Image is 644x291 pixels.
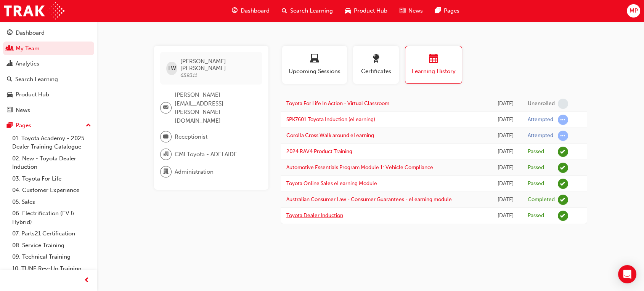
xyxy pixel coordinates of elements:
span: learningRecordVerb_PASS-icon [558,211,568,221]
span: learningRecordVerb_NONE-icon [558,99,568,109]
span: people-icon [7,45,13,52]
span: Receptionist [175,133,207,141]
a: search-iconSearch Learning [276,3,339,19]
span: learningRecordVerb_ATTEMPT-icon [558,131,568,141]
button: DashboardMy TeamAnalyticsSearch LearningProduct HubNews [3,24,94,118]
span: pages-icon [435,6,441,16]
span: Search Learning [290,6,333,15]
span: Pages [444,6,459,15]
a: Product Hub [3,88,94,102]
a: 07. Parts21 Certification [9,228,94,240]
a: 06. Electrification (EV & Hybrid) [9,208,94,228]
div: Mon Aug 18 2025 08:30:00 GMT+0930 (Australian Central Standard Time) [495,99,516,108]
a: 04. Customer Experience [9,184,94,196]
a: guage-iconDashboard [226,3,276,19]
span: search-icon [7,76,12,83]
button: Upcoming Sessions [282,46,347,84]
div: Wed Jun 11 2025 10:41:45 GMT+0930 (Australian Central Standard Time) [495,115,516,124]
span: news-icon [7,107,13,114]
span: learningRecordVerb_COMPLETE-icon [558,195,568,205]
div: Product Hub [16,90,49,99]
span: Dashboard [241,6,270,15]
span: [PERSON_NAME] [PERSON_NAME] [180,58,256,72]
span: briefcase-icon [163,132,169,142]
span: car-icon [7,91,13,98]
a: 08. Service Training [9,240,94,251]
span: laptop-icon [310,54,319,64]
div: Mon Jun 09 2025 14:35:19 GMT+0930 (Australian Central Standard Time) [495,131,516,140]
div: Passed [528,212,544,219]
button: Certificates [353,46,399,84]
div: Thu May 22 2025 15:22:45 GMT+0930 (Australian Central Standard Time) [495,179,516,188]
div: Analytics [16,59,39,68]
span: car-icon [345,6,351,16]
div: Unenrolled [528,100,555,107]
a: SPK7601 Toyota Induction (eLearning) [286,116,375,123]
span: learningRecordVerb_PASS-icon [558,147,568,157]
span: guage-icon [7,30,13,37]
div: Pages [16,121,31,130]
a: 2024 RAV4 Product Training [286,148,352,155]
button: Learning History [405,46,462,84]
span: news-icon [400,6,405,16]
div: Attempted [528,116,553,123]
img: Trak [4,2,64,19]
span: News [408,6,423,15]
span: CMI Toyota - ADELAIDE [175,150,237,159]
span: [PERSON_NAME][EMAIL_ADDRESS][PERSON_NAME][DOMAIN_NAME] [175,91,256,125]
span: up-icon [86,121,91,131]
div: Attempted [528,132,553,139]
div: Mon Jun 09 2025 12:33:31 GMT+0930 (Australian Central Standard Time) [495,147,516,156]
a: news-iconNews [393,3,429,19]
a: 02. New - Toyota Dealer Induction [9,153,94,173]
span: email-icon [163,103,169,113]
div: Fri May 23 2025 13:51:39 GMT+0930 (Australian Central Standard Time) [495,163,516,172]
div: Passed [528,148,544,155]
span: 659311 [180,72,197,78]
span: search-icon [282,6,287,16]
span: learningRecordVerb_PASS-icon [558,163,568,173]
span: pages-icon [7,122,13,129]
button: MP [627,4,640,18]
a: My Team [3,42,94,56]
span: Product Hub [354,6,387,15]
div: Completed [528,196,555,203]
a: Automotive Essentials Program Module 1: Vehicle Compliance [286,164,433,171]
a: Dashboard [3,26,94,40]
div: Dashboard [16,29,45,37]
span: learningRecordVerb_PASS-icon [558,179,568,189]
span: organisation-icon [163,149,169,159]
button: Pages [3,118,94,133]
a: 10. TUNE Rev-Up Training [9,263,94,275]
span: Certificates [359,67,393,76]
a: Toyota Dealer Induction [286,212,343,219]
a: 03. Toyota For Life [9,173,94,185]
div: Passed [528,180,544,187]
div: News [16,106,30,115]
div: Search Learning [15,75,58,84]
span: Upcoming Sessions [288,67,341,76]
a: 01. Toyota Academy - 2025 Dealer Training Catalogue [9,133,94,153]
div: Thu May 22 2025 14:19:30 GMT+0930 (Australian Central Standard Time) [495,211,516,220]
a: 05. Sales [9,196,94,208]
span: department-icon [163,167,169,177]
a: Search Learning [3,72,94,86]
span: learningRecordVerb_ATTEMPT-icon [558,115,568,125]
a: Australian Consumer Law - Consumer Guarantees - eLearning module [286,196,452,203]
a: News [3,103,94,117]
span: award-icon [371,54,381,64]
div: Thu May 22 2025 14:50:44 GMT+0930 (Australian Central Standard Time) [495,195,516,204]
a: Analytics [3,57,94,71]
span: guage-icon [232,6,238,16]
span: TW [167,64,176,73]
span: calendar-icon [429,54,438,64]
a: Corolla Cross Walk around eLearning [286,132,374,139]
a: car-iconProduct Hub [339,3,393,19]
a: pages-iconPages [429,3,466,19]
span: Administration [175,168,214,176]
span: prev-icon [84,276,90,285]
div: Open Intercom Messenger [618,265,636,283]
span: chart-icon [7,61,13,67]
